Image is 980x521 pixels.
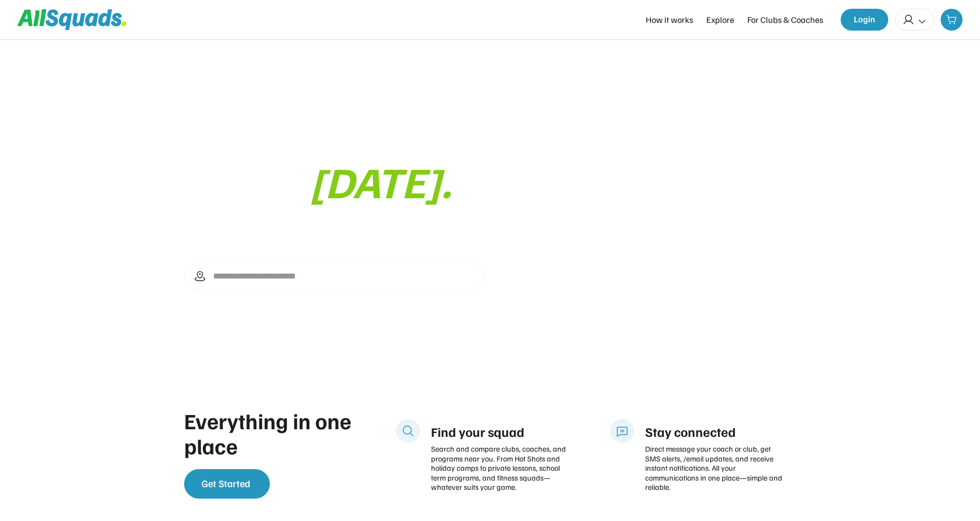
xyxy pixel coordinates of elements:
div: Search and compare clubs, coaches, and programs near you. From Hot Shots and holiday camps to pri... [431,444,571,492]
div: Discover coaches near you [199,296,299,309]
button: Login [841,9,888,31]
span: Get Started [202,477,250,490]
div: Stay connected [645,423,785,440]
div: Find your Squad [184,105,485,206]
div: Direct message your coach or club, get SMS alerts, /email updates, and receive instant notificati... [645,444,785,492]
font: [DATE]. [310,153,452,208]
div: Explore [706,13,734,26]
div: From Hot Shots to holiday camps, private lessons, and everything in between. [184,212,485,241]
div: How it works [646,13,693,26]
div: Find your squad [431,423,571,440]
div: For Clubs & Coaches [747,13,823,26]
div: Everything in one place [184,408,359,458]
button: Get Started [184,469,270,499]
